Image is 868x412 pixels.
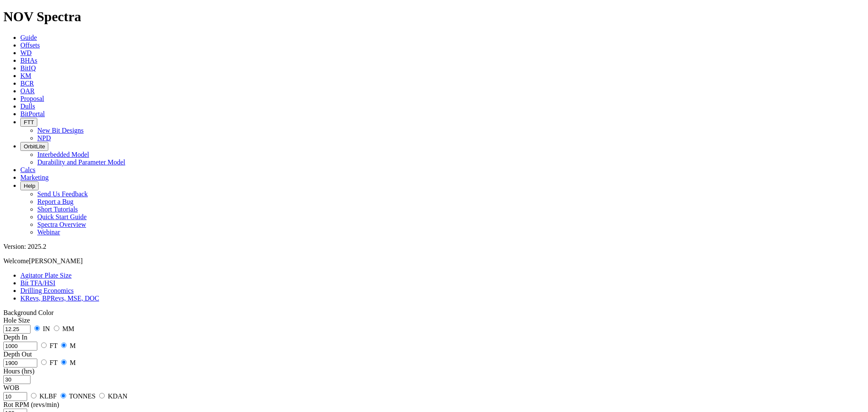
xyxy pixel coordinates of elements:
[20,103,35,110] a: Dulls
[37,127,83,134] a: New Bit Designs
[3,367,34,375] label: Hours (hrs)
[37,198,73,205] a: Report a Bug
[37,206,78,213] a: Short Tutorials
[20,87,35,95] a: OAR
[20,181,39,190] button: Help
[20,287,74,294] a: Drilling Economics
[3,9,865,25] h1: NOV Spectra
[37,151,89,158] a: Interbedded Model
[20,279,56,287] a: Bit TFA/HSI
[20,57,37,64] a: BHAs
[70,359,75,366] label: M
[20,295,99,302] a: KRevs, BPRevs, MSE, DOC
[37,213,86,220] a: Quick Start Guide
[3,401,59,408] label: Rot RPM (revs/min)
[43,325,50,332] label: IN
[20,42,40,49] a: Offsets
[20,166,36,173] a: Calcs
[3,243,865,251] div: Version: 2025.2
[20,118,37,127] button: FTT
[39,393,57,400] label: KLBF
[37,159,125,166] a: Durability and Parameter Model
[3,317,30,324] label: Hole Size
[3,384,19,391] label: WOB
[37,190,88,198] a: Send Us Feedback
[3,257,865,265] p: Welcome
[20,49,32,56] a: WD
[108,393,127,400] label: KDAN
[24,183,35,189] span: Help
[20,110,45,117] a: BitPortal
[37,221,86,228] a: Spectra Overview
[20,95,44,102] a: Proposal
[24,143,45,150] span: OrbitLite
[3,334,27,341] label: Depth In
[50,359,57,366] label: FT
[37,228,60,236] a: Webinar
[20,64,36,72] a: BitIQ
[20,34,37,41] a: Guide
[37,134,51,142] a: NPD
[20,72,31,79] a: KM
[3,351,32,358] label: Depth Out
[69,393,96,400] label: TONNES
[24,119,34,125] span: FTT
[20,272,72,279] a: Agitator Plate Size
[3,309,54,316] a: Toggle Light/Dark Background Color
[20,142,48,151] button: OrbitLite
[70,342,75,349] label: M
[20,80,34,87] a: BCR
[20,174,49,181] a: Marketing
[50,342,57,349] label: FT
[29,257,83,264] span: [PERSON_NAME]
[62,325,74,332] label: MM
